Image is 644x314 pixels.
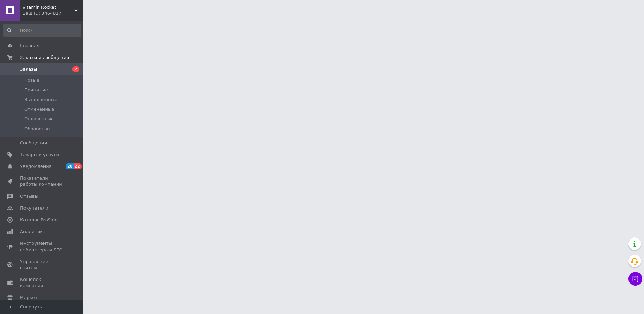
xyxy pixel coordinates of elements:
span: Заказы [20,66,37,72]
span: Каталог ProSale [20,217,57,223]
span: Обработан [24,126,50,132]
span: 20 [66,163,74,169]
span: Сообщения [20,140,47,146]
span: Управление сайтом [20,259,64,271]
span: Показатели работы компании [20,175,64,188]
span: Выполненные [24,97,57,103]
span: Новые [24,77,39,83]
span: 22 [74,163,81,169]
span: Оплаченные [24,116,54,122]
span: Vitamin Rocket [22,4,74,10]
span: Товары и услуги [20,152,59,158]
span: Заказы и сообщения [20,54,69,61]
span: Отмененные [24,106,54,112]
span: Принятые [24,87,48,93]
span: Маркет [20,295,38,301]
span: Главная [20,43,39,49]
span: Инструменты вебмастера и SEO [20,240,64,253]
span: Кошелек компании [20,276,64,289]
div: Ваш ID: 3464817 [22,10,83,17]
span: 2 [72,66,79,72]
span: Отзывы [20,193,38,200]
span: Уведомления [20,163,51,170]
input: Поиск [3,24,81,37]
span: Аналитика [20,229,46,235]
button: Чат с покупателем [628,272,642,286]
span: Покупатели [20,205,48,211]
